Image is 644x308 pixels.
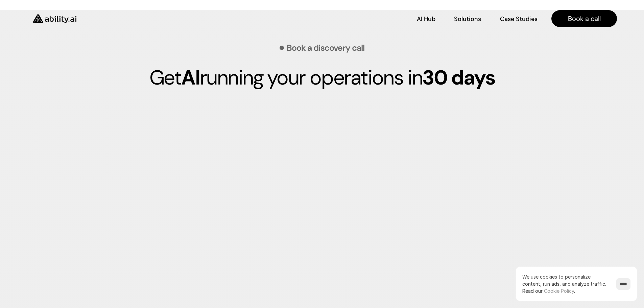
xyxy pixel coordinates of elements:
strong: AI [181,64,199,91]
a: Book a call [551,10,617,27]
a: Solutions [454,13,481,25]
nav: Main navigation [86,10,617,27]
a: AI Hub [417,13,435,25]
p: We use cookies to personalize content, run ads, and analyze traffic. [522,273,610,294]
p: Book a discovery call [287,44,364,52]
p: AI Hub [417,15,435,23]
p: Case Studies [500,15,538,23]
p: Get running your operations in [99,66,545,90]
p: Solutions [454,15,481,23]
a: Case Studies [500,13,538,25]
a: Cookie Policy [544,288,574,294]
strong: 30 days [422,64,495,91]
span: Read our . [522,288,575,294]
p: Book a call [568,14,601,23]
